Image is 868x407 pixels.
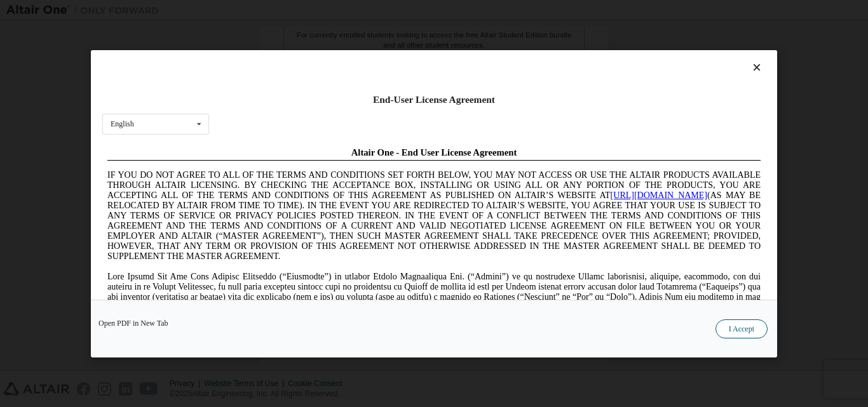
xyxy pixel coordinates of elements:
button: I Accept [715,319,768,338]
a: [URL][DOMAIN_NAME] [508,48,605,58]
div: End-User License Agreement [102,93,766,106]
span: Altair One - End User License Agreement [249,5,415,15]
span: IF YOU DO NOT AGREE TO ALL OF THE TERMS AND CONDITIONS SET FORTH BELOW, YOU MAY NOT ACCESS OR USE... [5,28,658,119]
div: English [111,120,134,128]
a: Open PDF in New Tab [98,319,168,326]
span: Lore Ipsumd Sit Ame Cons Adipisc Elitseddo (“Eiusmodte”) in utlabor Etdolo Magnaaliqua Eni. (“Adm... [5,130,658,220]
